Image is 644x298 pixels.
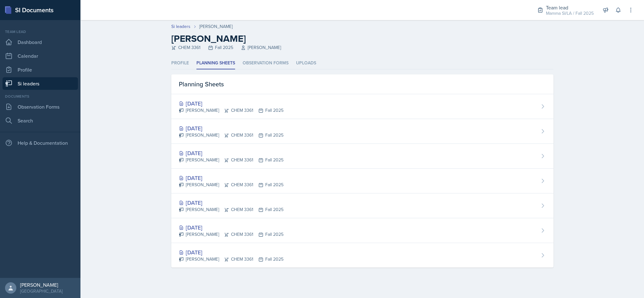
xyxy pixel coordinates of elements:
div: Team lead [3,29,78,35]
div: Help & Documentation [3,137,78,149]
li: Profile [171,57,189,69]
a: Si leaders [171,23,190,30]
div: [PERSON_NAME] CHEM 3361 Fall 2025 [179,256,283,263]
div: Team lead [546,4,594,11]
div: [DATE] [179,149,283,157]
a: Calendar [3,50,78,62]
div: [PERSON_NAME] CHEM 3361 Fall 2025 [179,157,283,163]
div: [PERSON_NAME] [199,23,233,30]
a: Search [3,114,78,127]
li: Uploads [296,57,316,69]
a: [DATE] [PERSON_NAME]CHEM 3361Fall 2025 [171,243,553,268]
div: [PERSON_NAME] [20,282,63,288]
h2: [PERSON_NAME] [171,33,553,44]
div: [PERSON_NAME] CHEM 3361 Fall 2025 [179,107,283,114]
a: [DATE] [PERSON_NAME]CHEM 3361Fall 2025 [171,193,553,218]
div: [PERSON_NAME] CHEM 3361 Fall 2025 [179,182,283,188]
a: [DATE] [PERSON_NAME]CHEM 3361Fall 2025 [171,119,553,144]
div: [DATE] [179,223,283,232]
a: [DATE] [PERSON_NAME]CHEM 3361Fall 2025 [171,94,553,119]
a: [DATE] [PERSON_NAME]CHEM 3361Fall 2025 [171,218,553,243]
a: [DATE] [PERSON_NAME]CHEM 3361Fall 2025 [171,144,553,169]
a: Dashboard [3,36,78,48]
a: Si leaders [3,77,78,90]
a: Profile [3,63,78,76]
div: Mamma SI/LA / Fall 2025 [546,10,594,17]
div: [PERSON_NAME] CHEM 3361 Fall 2025 [179,206,283,213]
li: Planning Sheets [196,57,235,69]
div: [PERSON_NAME] CHEM 3361 Fall 2025 [179,231,283,238]
div: [DATE] [179,174,283,182]
li: Observation Forms [243,57,289,69]
div: [GEOGRAPHIC_DATA] [20,288,63,294]
a: Observation Forms [3,100,78,113]
div: [DATE] [179,198,283,207]
div: [DATE] [179,99,283,108]
a: [DATE] [PERSON_NAME]CHEM 3361Fall 2025 [171,169,553,193]
div: CHEM 3361 Fall 2025 [PERSON_NAME] [171,44,553,51]
div: Planning Sheets [171,74,553,94]
div: [DATE] [179,248,283,257]
div: Documents [3,94,78,99]
div: [PERSON_NAME] CHEM 3361 Fall 2025 [179,132,283,138]
div: [DATE] [179,124,283,133]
